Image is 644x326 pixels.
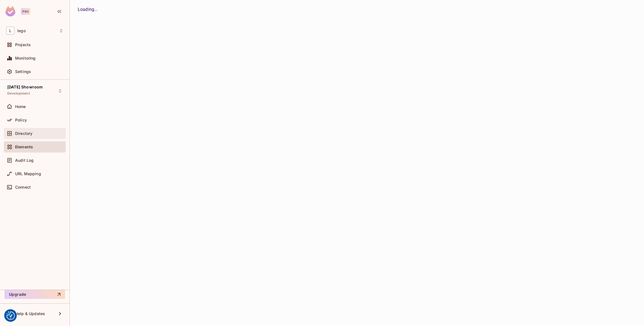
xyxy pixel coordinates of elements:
[21,8,30,15] div: Pro
[6,311,15,320] img: Revisit consent button
[15,145,33,149] span: Elements
[6,311,15,320] button: Consent Preferences
[7,91,30,96] span: Development
[15,69,31,74] span: Settings
[15,185,31,189] span: Connect
[4,290,65,299] button: Upgrade
[5,6,15,17] img: SReyMgAAAABJRU5ErkJggg==
[15,56,36,60] span: Monitoring
[15,131,32,136] span: Directory
[15,104,26,109] span: Home
[7,85,43,89] span: [DATE] Showroom
[15,43,31,47] span: Projects
[6,27,15,35] span: L
[17,29,26,33] span: Workspace: lego
[15,158,34,163] span: Audit Log
[15,118,27,122] span: Policy
[15,172,41,176] span: URL Mapping
[78,6,636,13] div: Loading...
[15,311,45,316] span: Help & Updates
